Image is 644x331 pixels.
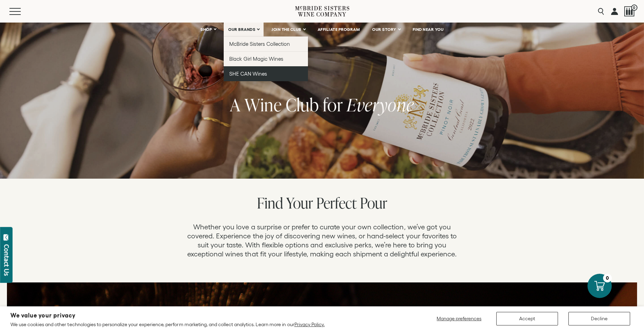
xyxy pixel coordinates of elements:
[372,27,396,32] span: OUR STORY
[437,316,481,321] span: Manage preferences
[413,27,444,32] span: FIND NEAR YOU
[631,5,637,11] span: 0
[323,93,343,117] span: for
[9,8,34,15] button: Mobile Menu Trigger
[224,51,308,66] a: Black Girl Magic Wines
[294,322,325,327] a: Privacy Policy.
[286,193,313,213] span: Your
[568,312,630,325] button: Decline
[228,27,255,32] span: OUR BRANDS
[313,23,364,36] a: AFFILIATE PROGRAM
[267,23,310,36] a: JOIN THE CLUB
[272,27,301,32] span: JOIN THE CLUB
[10,313,325,319] h2: We value your privacy
[432,312,486,325] button: Manage preferences
[257,193,283,213] span: Find
[200,27,212,32] span: SHOP
[286,93,319,117] span: Club
[224,23,264,36] a: OUR BRANDS
[229,71,267,77] span: SHE CAN Wines
[347,93,414,117] span: Everyone
[603,274,612,282] div: 0
[196,23,220,36] a: SHOP
[408,23,448,36] a: FIND NEAR YOU
[318,27,360,32] span: AFFILIATE PROGRAM
[368,23,405,36] a: OUR STORY
[230,93,241,117] span: A
[229,41,290,47] span: McBride Sisters Collection
[360,193,387,213] span: Pour
[183,222,461,258] p: Whether you love a surprise or prefer to curate your own collection, we’ve got you covered. Exper...
[10,321,325,328] p: We use cookies and other technologies to personalize your experience, perform marketing, and coll...
[316,193,357,213] span: Perfect
[3,244,10,276] div: Contact Us
[224,36,308,51] a: McBride Sisters Collection
[224,66,308,81] a: SHE CAN Wines
[244,93,282,117] span: Wine
[496,312,558,325] button: Accept
[229,56,283,62] span: Black Girl Magic Wines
